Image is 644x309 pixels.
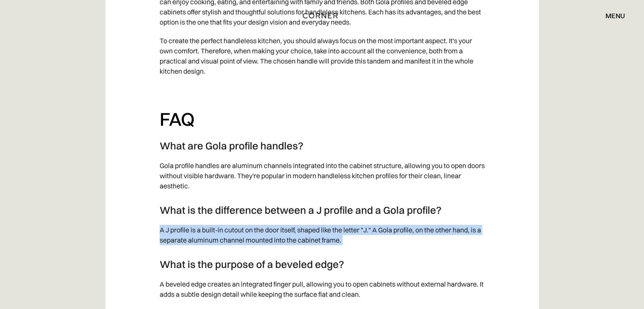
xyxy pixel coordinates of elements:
p: Gola profile handles are aluminum channels integrated into the cabinet structure, allowing you to... [160,156,485,195]
p: A J profile is a built-in cutout on the door itself, shaped like the letter "J." A Gola profile, ... [160,221,485,249]
p: A beveled edge creates an integrated finger pull, allowing you to open cabinets without external ... [160,275,485,303]
p: ‍ [160,80,485,99]
p: To create the perfect handleless kitchen, you should always focus on the most important aspect. I... [160,31,485,80]
h3: What are Gola profile handles? [160,139,485,152]
h3: What is the purpose of a beveled edge? [160,258,485,270]
h2: FAQ [160,108,485,131]
div: menu [597,8,625,23]
a: home [299,10,345,21]
div: menu [605,12,625,19]
h3: What is the difference between a J profile and a Gola profile? [160,204,485,216]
